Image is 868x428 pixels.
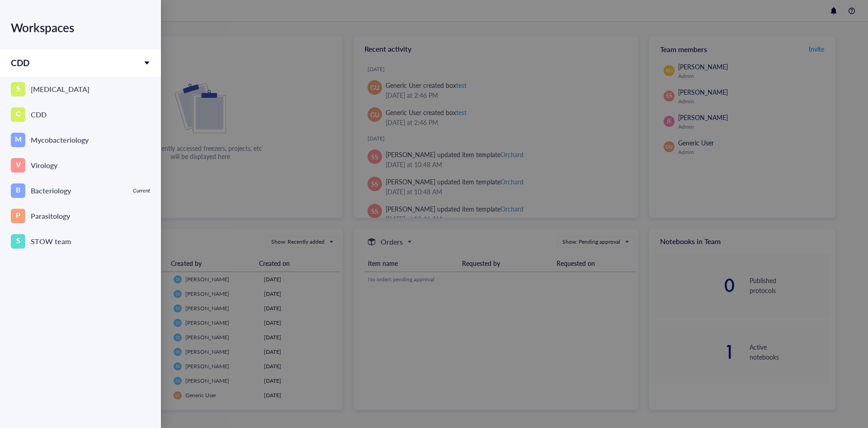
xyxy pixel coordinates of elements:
[16,82,20,94] span: S
[15,133,22,144] span: M
[31,108,47,121] div: CDD
[31,184,71,197] div: Bacteriology
[31,83,90,96] div: [MEDICAL_DATA]
[31,235,71,248] div: STOW team
[16,184,21,195] span: B
[16,235,20,246] span: S
[31,134,89,146] div: Mycobacteriology
[31,159,57,172] div: Virology
[16,209,20,221] span: P
[11,57,29,69] span: CDD
[16,159,21,170] span: V
[16,108,21,119] span: C
[133,187,150,194] div: Current
[31,210,70,222] div: Parasitology
[11,15,150,40] div: Workspaces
